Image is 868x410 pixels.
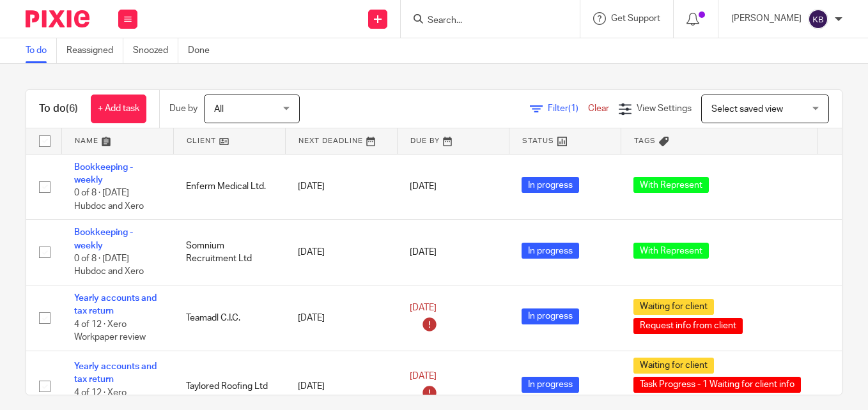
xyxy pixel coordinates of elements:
span: In progress [522,308,579,324]
a: Bookkeeping - weekly [74,228,133,250]
a: Reassigned [66,38,123,63]
span: 0 of 8 · [DATE] Hubdoc and Xero [74,188,144,211]
span: In progress [522,377,579,393]
a: Done [188,38,219,63]
span: Select saved view [711,105,783,114]
p: Due by [169,102,198,115]
span: [DATE] [410,248,437,257]
span: [DATE] [410,303,437,312]
span: In progress [522,177,579,193]
span: Task Progress - 1 Waiting for client info [633,377,801,393]
span: (6) [66,103,78,114]
a: Snoozed [133,38,178,63]
span: Filter [548,104,588,113]
td: Teamadl C.I.C. [173,285,285,351]
a: Yearly accounts and tax return [74,294,157,315]
td: [DATE] [285,285,397,351]
a: Yearly accounts and tax return [74,362,157,384]
span: With Represent [633,177,709,193]
span: Waiting for client [633,358,714,374]
td: Enferm Medical Ltd. [173,154,285,220]
h1: To do [39,102,78,116]
span: All [214,105,224,114]
span: In progress [522,243,579,259]
span: 4 of 12 · Xero Workpaper review [74,320,146,342]
p: [PERSON_NAME] [731,12,802,25]
a: + Add task [91,95,146,123]
span: Waiting for client [633,299,714,315]
span: View Settings [637,104,692,113]
a: Clear [588,104,609,113]
td: [DATE] [285,154,397,220]
td: Somnium Recruitment Ltd [173,220,285,285]
span: (1) [568,104,578,113]
span: [DATE] [410,372,437,381]
td: [DATE] [285,220,397,285]
span: 0 of 8 · [DATE] Hubdoc and Xero [74,254,144,277]
img: svg%3E [808,9,828,29]
a: Bookkeeping - weekly [74,163,133,185]
img: Pixie [26,10,89,27]
span: Get Support [611,14,660,23]
span: Request info from client [633,318,743,334]
span: With Represent [633,243,709,259]
a: To do [26,38,57,63]
span: Tags [634,137,656,144]
input: Search [426,15,541,27]
span: [DATE] [410,182,437,191]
